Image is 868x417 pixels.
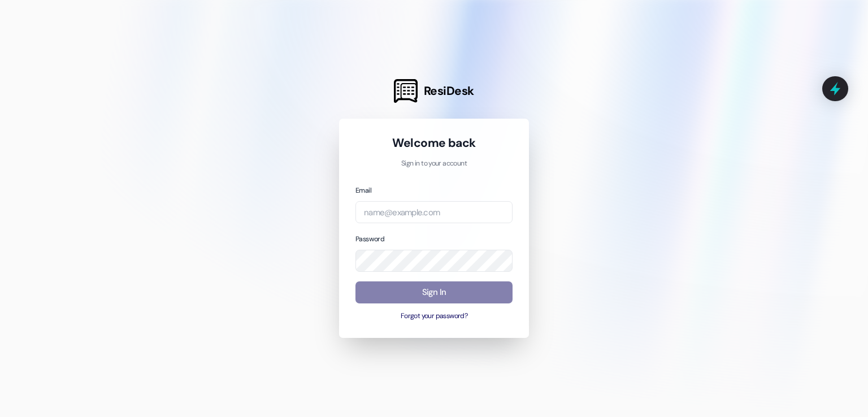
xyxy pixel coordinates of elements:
span: ResiDesk [424,83,474,99]
input: name@example.com [355,201,513,223]
label: Password [355,234,384,244]
img: ResiDesk Logo [394,79,418,103]
button: Forgot your password? [355,311,513,322]
button: Sign In [355,281,513,303]
p: Sign in to your account [355,159,513,169]
h1: Welcome back [355,135,513,151]
label: Email [355,186,371,195]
